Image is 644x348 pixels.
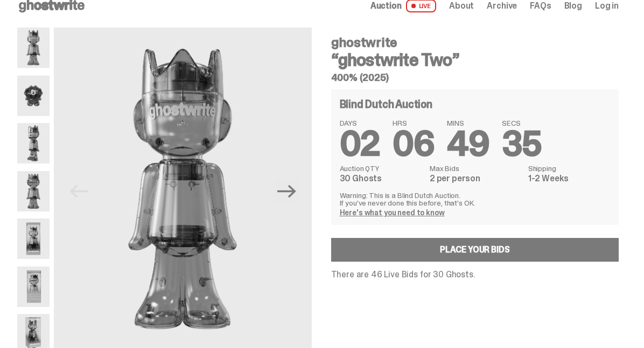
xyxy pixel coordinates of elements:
[340,174,423,183] dd: 30 Ghosts
[17,76,50,116] img: ghostwrite_Two_13.png
[17,219,50,259] img: ghostwrite_Two_14.png
[331,270,619,279] p: There are 46 Live Bids for 30 Ghosts.
[340,99,432,110] h4: Blind Dutch Auction
[331,51,619,69] h3: “ghostwrite Two”
[340,208,445,217] a: Here's what you need to know
[340,119,380,127] span: DAYS
[447,121,489,166] span: 49
[393,119,434,127] span: HRS
[340,192,611,207] p: Warning: This is a Blind Dutch Auction. If you’ve never done this before, that’s OK.
[17,171,50,211] img: ghostwrite_Two_8.png
[331,238,619,262] a: Place your Bids
[275,179,299,203] button: Next
[502,121,542,166] span: 35
[17,28,50,68] img: ghostwrite_Two_1.png
[595,2,619,10] a: Log in
[449,2,474,10] a: About
[430,174,522,183] dd: 2 per person
[17,267,50,307] img: ghostwrite_Two_17.png
[447,119,489,127] span: MINS
[528,174,610,183] dd: 1-2 Weeks
[340,165,423,172] dt: Auction QTY
[502,119,542,127] span: SECS
[17,123,50,163] img: ghostwrite_Two_2.png
[528,165,610,172] dt: Shipping
[487,2,517,10] a: Archive
[393,121,434,166] span: 06
[564,2,582,10] a: Blog
[530,2,551,10] a: FAQs
[370,2,402,10] span: Auction
[331,73,619,83] h5: 400% (2025)
[430,165,522,172] dt: Max Bids
[331,36,619,49] h4: ghostwrite
[340,121,380,166] span: 02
